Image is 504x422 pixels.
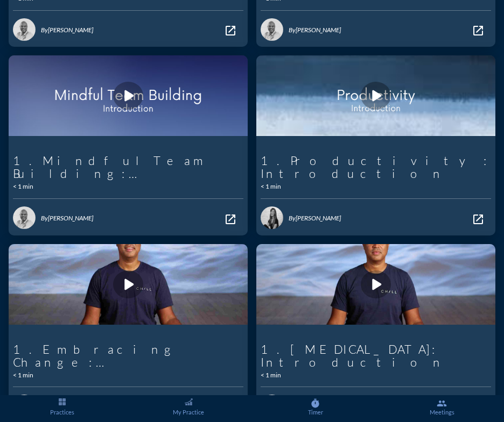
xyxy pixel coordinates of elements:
span: 1. Embracing Change: Introduction [13,342,198,382]
i: open_in_new [472,213,485,226]
i: play_arrow [365,85,387,106]
i: play_arrow [365,274,387,295]
div: < 1 min [13,183,33,190]
i: play_arrow [117,274,139,295]
a: My Practice [127,395,250,422]
img: Graph [185,398,193,405]
div: Practices [3,409,121,416]
div: < 1 min [261,371,281,379]
img: 1602168886224_WS%3AIntroStressManage%3ADarrell%3ACompressed.jpeg [256,218,495,350]
span: By [289,26,296,34]
span: 1. Mindful Team Building: Introduction [13,153,209,194]
img: List [59,398,66,405]
span: By [41,214,48,222]
i: open_in_new [224,213,237,226]
img: 1636494697751_Workshop%20Cover%20Images%20%287%29.png [256,28,495,164]
span: [PERSON_NAME] [296,214,341,222]
i: open_in_new [224,24,237,37]
i: open_in_new [472,24,485,37]
img: 1582832593142%20-%2027a774d8d5.png [13,18,36,41]
img: 1582832593142%20-%2027a774d8d5.png [13,206,36,229]
span: By [289,214,296,222]
i: timer [310,398,320,409]
div: < 1 min [261,183,281,190]
span: 1. Productivity: Introduction [261,153,491,181]
img: 1582832593142%20-%2027a774d8d5.png [261,18,283,41]
span: By [41,26,48,34]
img: 1625159628619_8.png [9,28,248,164]
a: Meetings [380,395,504,422]
a: Timer [254,395,377,422]
span: [PERSON_NAME] [296,26,341,34]
span: [PERSON_NAME] [48,26,93,34]
span: 1. [MEDICAL_DATA]: Introduction [261,342,446,369]
i: group [437,398,447,409]
div: My Practice [130,409,247,416]
div: < 1 min [13,371,33,379]
div: Meetings [383,409,501,416]
img: 1603734179560_WS%3AEmbraceChangeIntro%3ADarrell%3ACompressed.jpeg [9,217,248,351]
img: 1603821618930%20-%20CariHeadShotCompressed.jpeg [261,206,283,229]
span: [PERSON_NAME] [48,214,93,222]
div: Timer [257,409,374,416]
i: play_arrow [117,85,139,106]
